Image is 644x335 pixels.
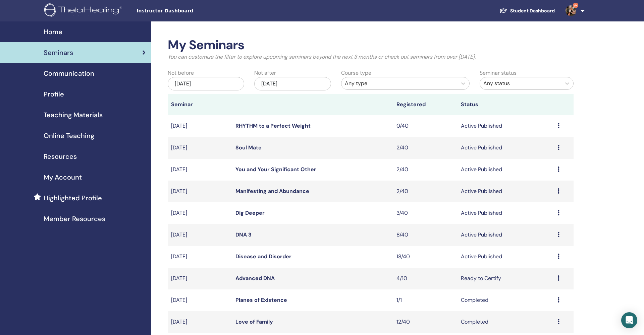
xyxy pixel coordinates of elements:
[393,311,458,333] td: 12/40
[499,8,507,13] img: graduation-cap-white.svg
[235,144,262,151] a: Soul Mate
[458,311,554,333] td: Completed
[168,159,232,181] td: [DATE]
[458,181,554,202] td: Active Published
[341,69,371,77] label: Course type
[573,3,578,8] span: 9+
[458,94,554,115] th: Status
[44,68,94,78] span: Communication
[168,202,232,224] td: [DATE]
[393,202,458,224] td: 3/40
[393,94,458,115] th: Registered
[254,69,276,77] label: Not after
[235,166,316,173] a: You and Your Significant Other
[168,137,232,159] td: [DATE]
[168,69,194,77] label: Not before
[235,253,291,260] a: Disease and Disorder
[168,289,232,311] td: [DATE]
[168,181,232,202] td: [DATE]
[458,289,554,311] td: Completed
[458,202,554,224] td: Active Published
[44,131,94,141] span: Online Teaching
[137,7,237,14] span: Instructor Dashboard
[393,181,458,202] td: 2/40
[393,246,458,268] td: 18/40
[44,172,82,182] span: My Account
[458,115,554,137] td: Active Published
[235,275,275,282] a: Advanced DNA
[566,5,576,16] img: default.jpg
[44,27,62,37] span: Home
[44,48,73,58] span: Seminars
[458,268,554,289] td: Ready to Certify
[168,53,574,61] p: You can customize the filter to explore upcoming seminars beyond the next 3 months or check out s...
[458,246,554,268] td: Active Published
[480,69,517,77] label: Seminar status
[393,268,458,289] td: 4/10
[44,3,124,18] img: logo.png
[235,188,309,195] a: Manifesting and Abundance
[168,224,232,246] td: [DATE]
[393,289,458,311] td: 1/1
[235,296,287,304] a: Planes of Existence
[458,137,554,159] td: Active Published
[168,94,232,115] th: Seminar
[393,224,458,246] td: 8/40
[393,159,458,181] td: 2/40
[345,79,453,87] div: Any type
[235,231,252,238] a: DNA 3
[44,110,103,120] span: Teaching Materials
[44,89,64,99] span: Profile
[44,214,105,224] span: Member Resources
[235,318,273,325] a: Love of Family
[483,79,557,87] div: Any status
[235,122,311,129] a: RHYTHM to a Perfect Weight
[458,159,554,181] td: Active Published
[168,38,574,53] h2: My Seminars
[44,193,102,203] span: Highlighted Profile
[168,246,232,268] td: [DATE]
[494,5,560,17] a: Student Dashboard
[168,268,232,289] td: [DATE]
[235,209,265,216] a: Dig Deeper
[168,77,244,90] div: [DATE]
[458,224,554,246] td: Active Published
[168,311,232,333] td: [DATE]
[393,137,458,159] td: 2/40
[44,151,77,161] span: Resources
[168,115,232,137] td: [DATE]
[621,312,637,328] div: Open Intercom Messenger
[254,77,331,90] div: [DATE]
[393,115,458,137] td: 0/40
